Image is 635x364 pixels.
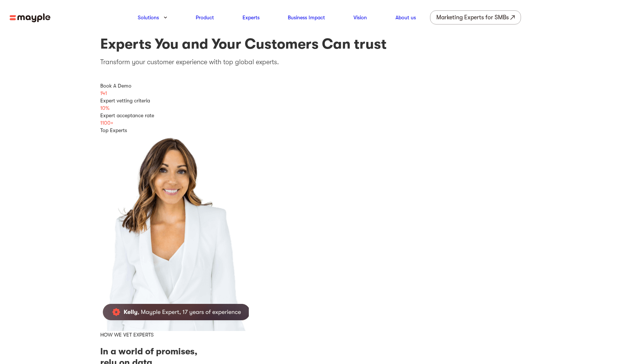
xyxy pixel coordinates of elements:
[100,57,535,67] p: Transform your customer experience with top global experts.
[100,35,535,53] h1: Experts You and Your Customers Can trust
[288,13,325,22] a: Business Impact
[100,331,535,338] div: HOW WE VET EXPERTS
[100,112,535,119] div: Expert acceptance rate
[196,13,214,22] a: Product
[164,16,167,19] img: arrow-down
[395,13,416,22] a: About us
[100,104,535,112] div: 10%
[138,13,159,22] a: Solutions
[100,82,535,89] div: Book A Demo
[100,119,535,127] div: 1100+
[430,10,521,24] a: Marketing Experts for SMBs
[242,13,260,22] a: Experts
[100,134,249,331] img: Mark Farias Mayple Expert
[100,89,535,97] div: 141
[436,12,509,23] div: Marketing Experts for SMBs
[354,13,367,22] a: Vision
[100,97,535,104] div: Expert vetting criteria
[100,127,535,134] div: Top Experts
[10,13,51,23] img: mayple-logo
